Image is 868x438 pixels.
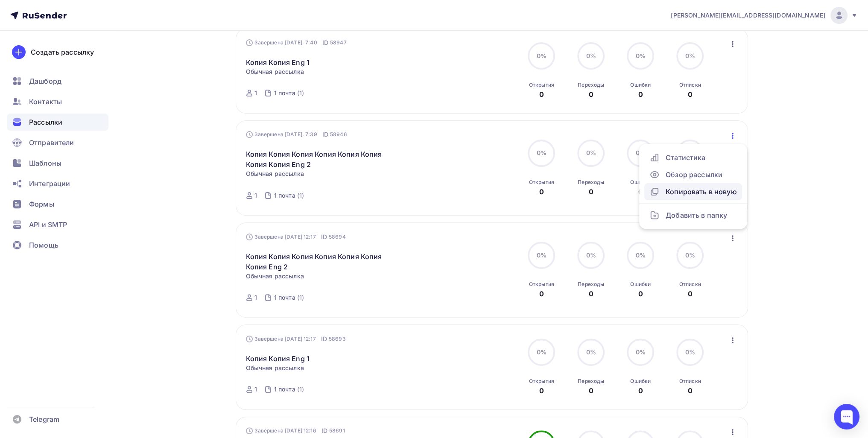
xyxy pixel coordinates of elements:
[273,86,305,100] a: 1 почта (1)
[537,52,547,59] span: 0%
[589,89,593,99] div: 0
[638,289,643,299] div: 0
[297,191,304,200] div: (1)
[29,240,58,250] span: Помощь
[537,348,547,356] span: 0%
[254,293,257,302] div: 1
[246,57,310,67] a: Копия Копия Eng 1
[274,385,295,394] div: 1 почта
[29,96,62,107] span: Контакты
[297,89,304,97] div: (1)
[273,189,305,202] a: 1 почта (1)
[246,353,310,364] a: Копия Копия Eng 1
[254,385,257,394] div: 1
[589,187,593,197] div: 0
[254,191,257,200] div: 1
[246,67,304,76] span: Обычная рассылка
[29,199,54,209] span: Формы
[586,348,596,356] span: 0%
[679,82,701,88] div: Отписки
[29,158,61,168] span: Шаблоны
[322,130,328,139] span: ID
[529,82,554,88] div: Открытия
[246,169,304,178] span: Обычная рассылка
[636,251,646,259] span: 0%
[636,52,646,59] span: 0%
[246,335,346,343] div: Завершена [DATE] 12:17
[537,251,547,259] span: 0%
[273,383,305,396] a: 1 почта (1)
[246,426,345,435] div: Завершена [DATE] 12:16
[630,82,651,88] div: Ошибки
[29,137,74,148] span: Отправители
[578,82,604,88] div: Переходы
[649,187,737,197] div: Копировать в новую
[330,130,347,139] span: 58946
[254,89,257,97] div: 1
[586,251,596,259] span: 0%
[274,89,295,97] div: 1 почта
[638,187,643,197] div: 0
[589,289,593,299] div: 0
[649,152,737,163] div: Статистика
[7,73,108,90] a: Дашборд
[578,378,604,385] div: Переходы
[688,385,693,396] div: 0
[688,89,693,99] div: 0
[671,11,825,20] span: [PERSON_NAME][EMAIL_ADDRESS][DOMAIN_NAME]
[297,293,304,302] div: (1)
[29,414,59,424] span: Telegram
[539,289,544,299] div: 0
[29,178,70,189] span: Интеграции
[589,385,593,396] div: 0
[679,378,701,385] div: Отписки
[539,187,544,197] div: 0
[586,52,596,59] span: 0%
[578,179,604,186] div: Переходы
[685,348,695,356] span: 0%
[246,38,347,47] div: Завершена [DATE], 7:40
[7,155,108,172] a: Шаблоны
[685,251,695,259] span: 0%
[636,149,646,156] span: 0%
[321,233,327,241] span: ID
[274,293,295,302] div: 1 почта
[7,196,108,213] a: Формы
[685,52,695,59] span: 0%
[321,335,327,343] span: ID
[7,93,108,110] a: Контакты
[529,378,554,385] div: Открытия
[246,149,392,169] a: Копия Копия Копия Копия Копия Копия Копия Копия Eng 2
[321,426,327,435] span: ID
[630,378,651,385] div: Ошибки
[273,291,305,304] a: 1 почта (1)
[29,117,62,127] span: Рассылки
[329,335,346,343] span: 58693
[537,149,547,156] span: 0%
[578,281,604,288] div: Переходы
[274,191,295,200] div: 1 почта
[246,272,304,280] span: Обычная рассылка
[636,348,646,356] span: 0%
[31,47,94,57] div: Создать рассылку
[688,289,693,299] div: 0
[671,7,858,24] a: [PERSON_NAME][EMAIL_ADDRESS][DOMAIN_NAME]
[7,134,108,151] a: Отправители
[638,385,643,396] div: 0
[539,385,544,396] div: 0
[246,364,304,372] span: Обычная рассылка
[246,233,346,241] div: Завершена [DATE] 12:17
[529,281,554,288] div: Открытия
[297,385,304,394] div: (1)
[329,233,346,241] span: 58694
[246,251,392,272] a: Копия Копия Копия Копия Копия Копия Копия Eng 2
[29,219,67,230] span: API и SMTP
[246,130,347,139] div: Завершена [DATE], 7:39
[330,38,347,47] span: 58947
[638,89,643,99] div: 0
[329,426,345,435] span: 58691
[29,76,61,86] span: Дашборд
[649,210,737,220] div: Добавить в папку
[586,149,596,156] span: 0%
[529,179,554,186] div: Открытия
